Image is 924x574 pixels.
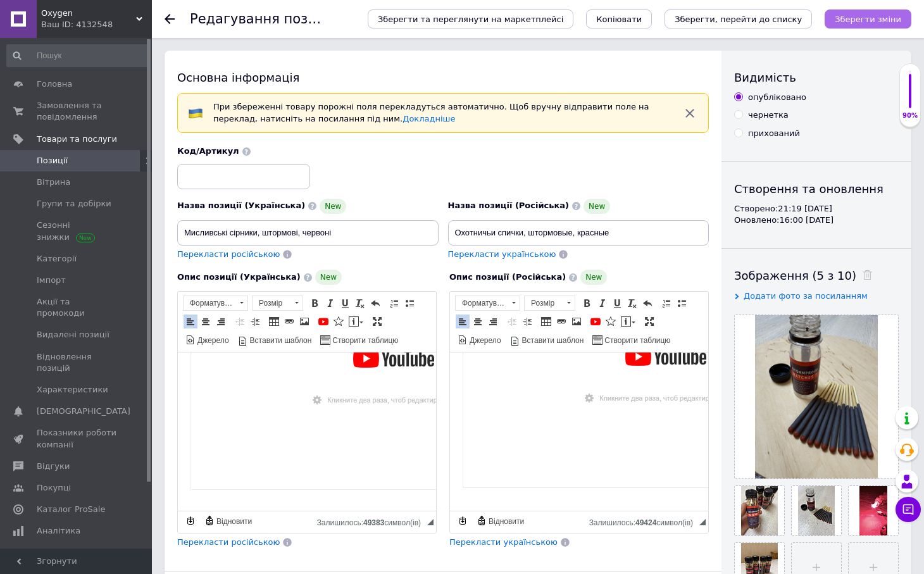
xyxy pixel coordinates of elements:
span: Видалені позиції [37,329,109,340]
a: Курсив (⌘+I) [323,296,337,310]
a: Вставити повідомлення [347,315,365,328]
a: Додати відео з YouTube [316,315,330,328]
div: Оновлено: 16:00 [DATE] [734,215,899,226]
div: чернетка [748,109,789,121]
span: New [584,199,610,214]
span: Зберегти та переглянути на маркетплейсі [378,15,563,24]
span: Покупці [37,482,71,494]
button: Зберегти, перейти до списку [665,9,812,28]
span: Замовлення та повідомлення [37,100,117,123]
a: Збільшити відступ [248,315,262,328]
span: Показники роботи компанії [37,427,117,450]
span: Відгуки [37,461,70,472]
a: По лівому краю [184,315,197,328]
a: Докладніше [403,114,455,123]
input: Пошук [6,44,149,67]
span: Назва позиції (Українська) [177,201,305,210]
a: Вставити повідомлення [619,315,637,328]
a: Повернути (⌘+Z) [640,296,654,310]
span: New [580,270,607,285]
a: Створити таблицю [318,333,400,347]
span: Створити таблицю [330,335,398,346]
a: Максимізувати [642,315,656,328]
span: Перекласти російською [177,537,280,547]
button: Копіювати [586,9,652,28]
iframe: Редактор, EDEDB95D-ABB8-48A5-A4B4-E06686D17A97 [450,353,708,511]
span: Назва позиції (Російська) [448,201,570,210]
span: Перекласти українською [448,249,556,259]
button: Чат з покупцем [896,497,921,522]
span: Імпорт [37,275,66,286]
a: По правому краю [214,315,228,328]
div: Кiлькiсть символiв [317,515,427,527]
a: Зображення [297,315,311,328]
a: Вставити/Редагувати посилання (⌘+L) [554,315,568,328]
span: Джерело [468,335,501,346]
a: Зменшити відступ [505,315,519,328]
div: Кiлькiсть символiв [589,515,699,527]
span: Відновити [487,516,524,527]
a: Видалити форматування [625,296,639,310]
a: Відновити [203,514,254,528]
span: Головна [37,78,72,90]
span: Відновлення позицій [37,351,117,374]
span: Групи та добірки [37,198,111,209]
span: Характеристики [37,384,108,396]
span: Відновити [215,516,252,527]
a: Жирний (⌘+B) [308,296,322,310]
a: Вставити/Редагувати посилання (⌘+L) [282,315,296,328]
span: Копіювати [596,15,642,24]
div: Створено: 21:19 [DATE] [734,203,899,215]
span: Форматування [456,296,508,310]
a: Вставити/видалити маркований список [675,296,689,310]
input: Наприклад, H&M жіноча сукня зелена 38 розмір вечірня максі з блискітками [177,220,439,246]
span: Потягніть для зміни розмірів [699,519,706,525]
a: Розмір [524,296,575,311]
a: По лівому краю [456,315,470,328]
span: Каталог ProSale [37,504,105,515]
div: прихований [748,128,800,139]
span: Аналітика [37,525,80,537]
a: Вставити шаблон [236,333,314,347]
a: Курсив (⌘+I) [595,296,609,310]
a: Створити таблицю [590,333,672,347]
span: Розмір [525,296,563,310]
span: Вставити шаблон [248,335,312,346]
span: Перекласти російською [177,249,280,259]
a: Вставити шаблон [508,333,586,347]
span: При збереженні товару порожні поля перекладуться автоматично. Щоб вручну відправити поле на перек... [213,102,649,123]
a: Вставити/видалити нумерований список [659,296,673,310]
a: Вставити іконку [604,315,618,328]
a: Форматування [455,296,520,311]
span: Джерело [196,335,229,346]
a: Таблиця [267,315,281,328]
div: Створення та оновлення [734,181,899,197]
div: Основна інформація [177,70,709,85]
span: Вітрина [37,177,70,188]
div: Видимість [734,70,899,85]
button: Зберегти зміни [825,9,911,28]
a: Джерело [184,333,231,347]
span: Форматування [184,296,235,310]
span: Oxygen [41,8,136,19]
span: Розмір [253,296,290,310]
input: Наприклад, H&M жіноча сукня зелена 38 розмір вечірня максі з блискітками [448,220,709,246]
a: Підкреслений (⌘+U) [338,296,352,310]
span: Акції та промокоди [37,296,117,319]
a: По центру [199,315,213,328]
span: 49424 [635,518,656,527]
a: Жирний (⌘+B) [580,296,594,310]
a: Вставити/видалити нумерований список [387,296,401,310]
span: Товари та послуги [37,134,117,145]
a: Зробити резервну копію зараз [456,514,470,528]
div: Повернутися назад [165,14,175,24]
span: New [320,199,346,214]
span: Код/Артикул [177,146,239,156]
a: Таблиця [539,315,553,328]
a: Зробити резервну копію зараз [184,514,197,528]
a: Зменшити відступ [233,315,247,328]
span: Сезонні знижки [37,220,117,242]
span: Створити таблицю [602,335,670,346]
span: Перекласти українською [449,537,558,547]
div: Зображення (5 з 10) [734,268,899,284]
